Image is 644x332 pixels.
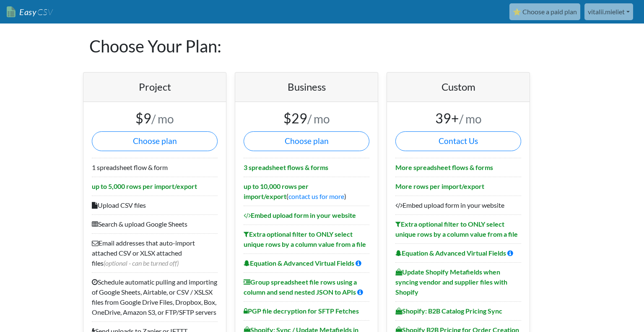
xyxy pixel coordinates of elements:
[92,131,218,151] button: Choose plan
[244,131,369,151] button: Choose plan
[307,112,330,126] small: / mo
[92,233,218,272] li: Email addresses that auto-import attached CSV or XLSX attached files
[288,192,344,200] a: contact us for more
[244,177,369,206] li: ( )
[395,196,521,214] li: Embed upload form in your website
[244,307,359,315] b: PGP file decryption for SFTP Fetches
[244,182,309,200] b: up to 10,000 rows per import/export
[395,182,484,190] b: More rows per import/export
[395,131,521,151] a: Contact Us
[89,24,555,69] h1: Choose Your Plan:
[244,259,354,267] b: Equation & Advanced Virtual Fields
[244,278,357,296] b: Group spreadsheet file rows using a column and send nested JSON to APIs
[244,81,369,93] h4: Business
[244,110,369,126] h3: $29
[395,307,502,315] b: Shopify: B2B Catalog Pricing Sync
[244,163,328,171] b: 3 spreadsheet flows & forms
[92,214,218,233] li: Search & upload Google Sheets
[92,196,218,214] li: Upload CSV files
[395,163,493,171] b: More spreadsheet flows & forms
[244,230,366,248] b: Extra optional filter to ONLY select unique rows by a column value from a file
[584,3,633,20] a: vitalii.mieliet
[92,272,218,322] li: Schedule automatic pulling and importing of Google Sheets, Airtable, or CSV / XSLSX files from Go...
[395,268,507,296] b: Update Shopify Metafields when syncing vendor and supplier files with Shopify
[7,3,53,21] a: EasyCSV
[395,110,521,126] h3: 39+
[36,7,53,17] span: CSV
[509,3,580,20] a: ⭐ Choose a paid plan
[395,249,506,257] b: Equation & Advanced Virtual Fields
[459,112,482,126] small: / mo
[92,81,218,93] h4: Project
[92,182,197,190] b: up to 5,000 rows per import/export
[104,259,179,267] span: (optional - can be turned off)
[395,81,521,93] h4: Custom
[92,110,218,126] h3: $9
[92,158,218,177] li: 1 spreadsheet flow & form
[395,220,518,238] b: Extra optional filter to ONLY select unique rows by a column value from a file
[244,211,356,219] b: Embed upload form in your website
[151,112,174,126] small: / mo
